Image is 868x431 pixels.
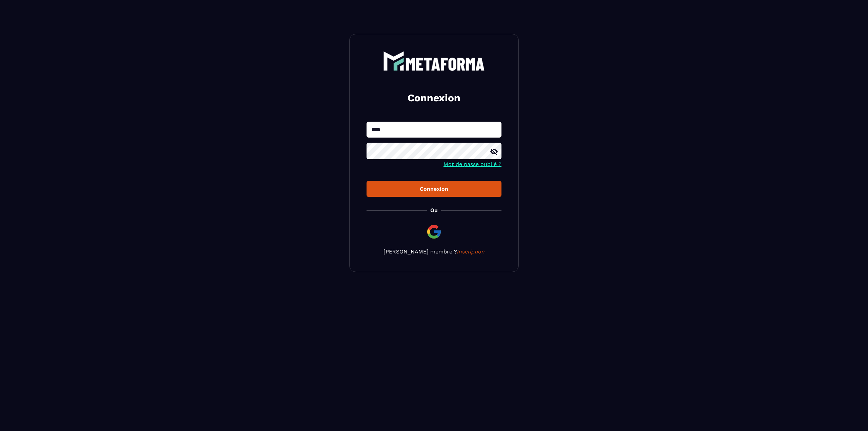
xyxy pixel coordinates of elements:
[426,224,442,240] img: google
[430,207,438,213] p: Ou
[457,248,485,255] a: Inscription
[372,186,496,192] div: Connexion
[367,248,501,255] p: [PERSON_NAME] membre ?
[383,51,485,71] img: logo
[367,181,501,197] button: Connexion
[375,91,493,105] h2: Connexion
[367,51,501,71] a: logo
[443,161,501,167] a: Mot de passe oublié ?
